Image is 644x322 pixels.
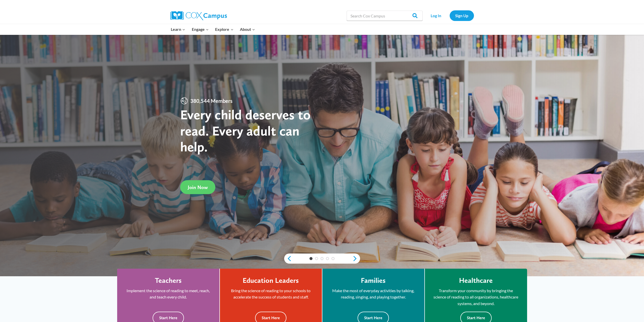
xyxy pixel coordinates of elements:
span: Engage [192,26,209,33]
a: previous [284,256,292,262]
img: Cox Campus [170,11,227,20]
p: Bring the science of reading to your schools to accelerate the success of students and staff. [227,287,314,300]
a: next [352,256,360,262]
p: Implement the science of reading to meet, reach, and teach every child. [125,287,212,300]
a: 2 [315,257,318,260]
a: 4 [326,257,329,260]
span: Join Now [188,184,208,190]
a: Join Now [180,180,215,194]
span: 380,544 Members [188,97,235,105]
a: 5 [331,257,335,260]
h4: Education Leaders [243,276,299,285]
a: Sign Up [450,10,474,21]
strong: Every child deserves to read. Every adult can help. [180,106,311,155]
div: content slider buttons [284,254,360,264]
p: Make the most of everyday activities by talking, reading, singing, and playing together. [330,287,417,300]
h4: Teachers [155,276,182,285]
nav: Primary Navigation [168,24,258,35]
a: 3 [321,257,324,260]
a: Log In [425,10,447,21]
span: Learn [171,26,185,33]
span: Explore [215,26,233,33]
h4: Healthcare [459,276,493,285]
span: About [240,26,255,33]
input: Search Cox Campus [347,11,423,21]
h4: Families [361,276,386,285]
nav: Secondary Navigation [425,10,474,21]
a: 1 [309,257,313,260]
p: Transform your community by bringing the science of reading to all organizations, healthcare syst... [432,287,520,307]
